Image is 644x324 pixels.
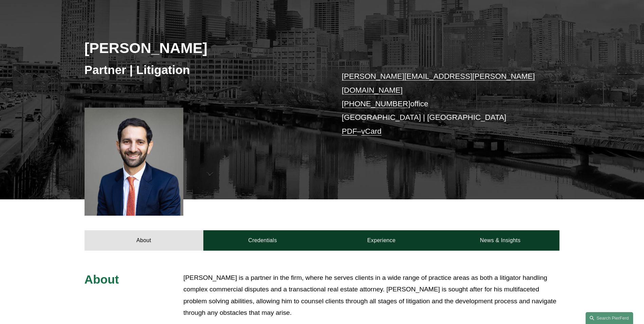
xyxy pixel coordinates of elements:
a: [PHONE_NUMBER] [342,100,410,108]
h3: Partner | Litigation [85,62,322,77]
a: News & Insights [441,230,559,251]
p: [PERSON_NAME] is a partner in the firm, where he serves clients in a wide range of practice areas... [183,272,559,319]
a: vCard [361,127,382,136]
h2: [PERSON_NAME] [85,39,322,57]
a: PDF [342,127,357,136]
a: About [85,230,203,251]
span: About [85,273,119,286]
a: Experience [322,230,441,251]
a: [PERSON_NAME][EMAIL_ADDRESS][PERSON_NAME][DOMAIN_NAME] [342,72,535,94]
a: Search this site [586,312,633,324]
a: Credentials [203,230,322,251]
p: office [GEOGRAPHIC_DATA] | [GEOGRAPHIC_DATA] – [342,70,540,138]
